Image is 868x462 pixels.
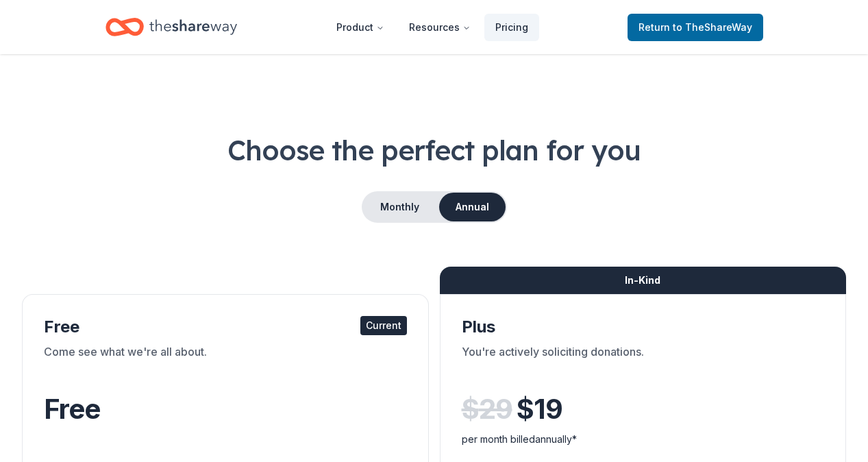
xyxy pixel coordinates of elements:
[517,390,562,428] span: $ 19
[325,11,539,43] nav: Main
[44,343,407,382] div: Come see what we're all about.
[462,431,825,448] div: per month billed annually*
[673,21,752,33] span: to TheShareWay
[628,14,763,41] a: Returnto TheShareWay
[484,14,539,41] a: Pricing
[325,14,395,41] button: Product
[440,267,847,294] div: In-Kind
[44,392,100,426] span: Free
[22,131,846,169] h1: Choose the perfect plan for you
[439,193,506,221] button: Annual
[44,316,407,338] div: Free
[638,19,752,36] span: Return
[106,11,237,43] a: Home
[462,316,825,338] div: Plus
[398,14,482,41] button: Resources
[360,316,407,335] div: Current
[363,193,436,221] button: Monthly
[462,343,825,382] div: You're actively soliciting donations.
